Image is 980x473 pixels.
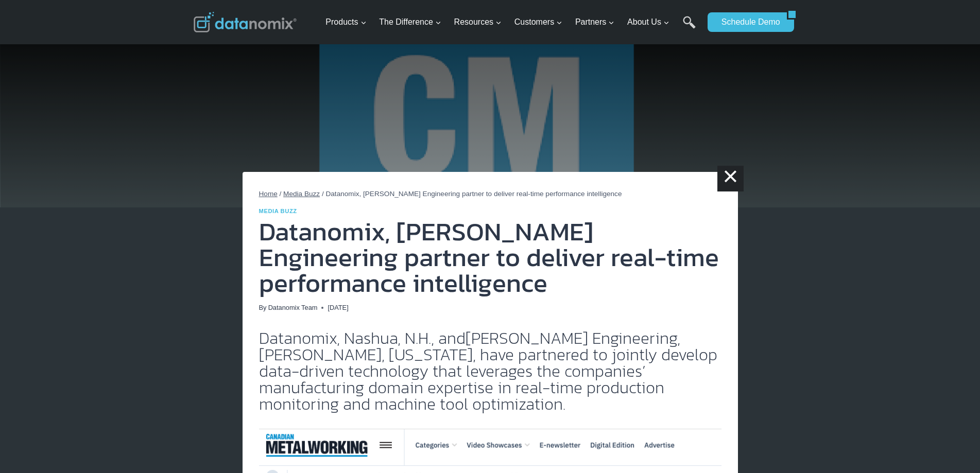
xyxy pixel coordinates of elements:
[268,304,318,311] a: Datanomix Team
[280,190,282,198] span: /
[322,190,324,198] span: /
[328,303,348,313] time: [DATE]
[466,326,677,351] a: [PERSON_NAME] Engineering
[259,303,267,313] span: By
[575,15,614,29] span: Partners
[379,15,441,29] span: The Difference
[259,326,337,351] a: Datanomix
[259,190,278,198] a: Home
[454,15,502,29] span: Resources
[283,190,320,198] a: Media Buzz
[259,330,721,412] h2: , Nashua, N.H., and , [PERSON_NAME], [US_STATE], have partnered to jointly develop data-driven te...
[259,219,721,296] h1: Datanomix, [PERSON_NAME] Engineering partner to deliver real-time performance intelligence
[717,166,743,191] a: ×
[627,15,669,29] span: About Us
[259,188,721,200] nav: Breadcrumbs
[321,6,702,39] nav: Primary Navigation
[325,15,366,29] span: Products
[514,15,562,29] span: Customers
[683,16,696,39] a: Search
[708,12,787,32] a: Schedule Demo
[259,208,297,214] a: Media Buzz
[194,12,297,32] img: Datanomix
[325,190,622,198] span: Datanomix, [PERSON_NAME] Engineering partner to deliver real-time performance intelligence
